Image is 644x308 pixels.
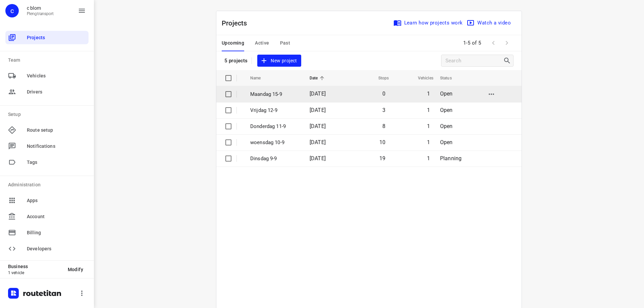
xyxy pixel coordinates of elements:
span: 1 [427,123,430,129]
span: [DATE] [310,123,326,129]
span: Stops [370,74,389,82]
span: Planning [440,155,462,162]
span: [DATE] [310,139,326,145]
div: Notifications [5,139,89,153]
span: Previous Page [487,36,500,50]
span: Route setup [27,127,86,134]
span: Account [27,213,86,220]
p: Team [8,57,89,64]
span: 1 [427,90,430,97]
span: Next Page [500,36,514,50]
span: Developers [27,245,86,252]
span: Open [440,123,453,129]
p: Dinsdag 9-9 [250,155,300,163]
span: Billing [27,229,86,236]
span: Vehicles [409,74,433,82]
span: 19 [379,155,385,162]
p: c blom [27,5,54,11]
span: Past [280,39,290,47]
span: Vehicles [27,72,86,79]
p: 5 projects [224,58,248,64]
span: New project [261,57,297,65]
span: Status [440,74,461,82]
p: Maandag 15-9 [250,90,300,98]
div: Developers [5,242,89,255]
p: Plengtransport [27,11,54,16]
div: Vehicles [5,69,89,82]
p: Donderdag 11-9 [250,123,300,130]
span: Modify [68,267,83,272]
div: Tags [5,156,89,169]
span: 0 [382,90,385,97]
p: Vrijdag 12-9 [250,107,300,114]
span: [DATE] [310,107,326,113]
span: Drivers [27,88,86,96]
span: Open [440,90,453,97]
span: 3 [382,107,385,113]
div: Drivers [5,85,89,99]
div: c [5,4,19,17]
span: Open [440,139,453,145]
button: Modify [62,263,89,275]
div: Account [5,210,89,223]
p: Business [8,264,62,269]
span: 8 [382,123,385,129]
span: Upcoming [222,39,244,47]
span: 1 [427,155,430,162]
span: 1 [427,139,430,145]
span: [DATE] [310,90,326,97]
p: 1 vehicle [8,270,62,275]
span: 1-5 of 5 [461,36,484,50]
p: woensdag 10-9 [250,139,300,146]
div: Billing [5,226,89,239]
p: Administration [8,181,89,188]
div: Projects [5,31,89,44]
div: Search [503,57,513,65]
p: Setup [8,111,89,118]
span: 10 [379,139,385,145]
span: Projects [27,34,86,41]
span: 1 [427,107,430,113]
div: Route setup [5,123,89,137]
p: Projects [222,18,253,28]
span: Notifications [27,143,86,150]
span: Name [250,74,270,82]
input: Search projects [445,56,503,66]
div: Apps [5,194,89,207]
span: Open [440,107,453,113]
span: Tags [27,159,86,166]
span: [DATE] [310,155,326,162]
button: New project [257,55,301,67]
span: Date [310,74,327,82]
span: Active [255,39,269,47]
span: Apps [27,197,86,204]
